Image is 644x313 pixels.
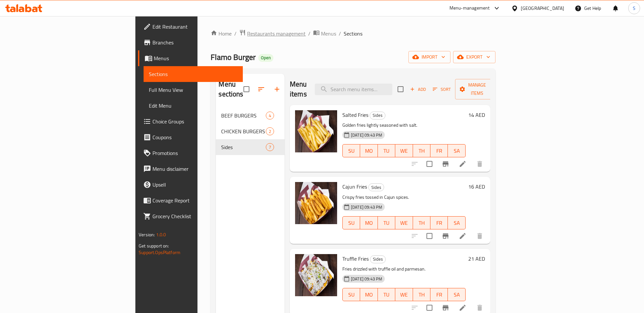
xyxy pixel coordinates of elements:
[221,127,265,135] span: CHICKEN BURGERS
[380,146,393,156] span: TU
[438,228,453,244] button: Branch-specific-item
[413,288,430,301] button: TH
[472,156,488,172] button: delete
[416,146,428,156] span: TH
[152,133,238,141] span: Coupons
[414,53,445,61] span: import
[269,81,285,97] button: Add section
[216,139,285,155] div: Sides7
[453,51,495,63] button: export
[433,218,445,228] span: FR
[152,39,238,46] span: Branches
[378,288,395,301] button: TU
[138,129,243,145] a: Coupons
[266,128,274,135] span: 2
[321,30,336,38] span: Menus
[211,29,495,38] nav: breadcrumb
[633,5,635,12] span: S
[413,144,430,157] button: TH
[258,55,273,61] span: Open
[342,121,466,129] p: Golden fries lightly seasoned with salt.
[430,288,448,301] button: FR
[313,29,336,38] a: Menus
[154,54,238,62] span: Menus
[378,144,395,157] button: TU
[380,218,393,228] span: TU
[342,182,367,192] span: Cajun Fries
[295,254,337,296] img: Truffle Fries
[395,144,413,157] button: WE
[139,230,155,239] span: Version:
[430,144,448,157] button: FR
[459,304,467,312] a: Edit menu item
[253,81,269,97] span: Sort sections
[315,84,392,95] input: search
[460,81,494,97] span: Manage items
[448,288,465,301] button: SA
[433,146,445,156] span: FR
[468,110,485,119] h6: 14 AED
[395,216,413,229] button: WE
[345,218,357,228] span: SU
[369,184,384,191] span: Sides
[139,248,180,257] a: Support.OpsPlatform
[149,102,238,110] span: Edit Menu
[144,82,243,98] a: Full Menu View
[144,98,243,114] a: Edit Menu
[152,149,238,157] span: Promotions
[458,53,490,61] span: export
[468,254,485,263] h6: 21 AED
[342,288,360,301] button: SU
[521,5,564,12] div: [GEOGRAPHIC_DATA]
[138,50,243,66] a: Menus
[152,196,238,204] span: Coverage Report
[345,290,357,300] span: SU
[360,216,378,229] button: MO
[342,110,368,120] span: Salted Fries
[221,143,265,151] span: Sides
[433,86,451,93] span: Sort
[149,70,238,78] span: Sections
[247,30,306,38] span: Restaurants management
[152,212,238,220] span: Grocery Checklist
[348,204,385,210] span: [DATE] 09:43 PM
[408,51,450,63] button: import
[216,108,285,123] div: BEEF BURGERS4
[216,123,285,139] div: CHICKEN BURGERS2
[448,216,465,229] button: SA
[423,229,436,243] span: Select to update
[295,110,337,152] img: Salted Fries
[138,35,243,50] a: Branches
[138,19,243,35] a: Edit Restaurant
[348,276,385,282] span: [DATE] 09:43 PM
[363,290,375,300] span: MO
[342,254,369,264] span: Truffle Fries
[138,208,243,224] a: Grocery Checklist
[398,290,410,300] span: WE
[450,218,463,228] span: SA
[450,290,463,300] span: SA
[152,23,238,31] span: Edit Restaurant
[240,82,253,96] span: Select all sections
[138,114,243,129] a: Choice Groups
[370,112,385,119] span: Sides
[339,30,341,38] li: /
[395,288,413,301] button: WE
[380,290,393,300] span: TU
[459,232,467,240] a: Edit menu item
[431,84,452,94] button: Sort
[139,242,169,250] span: Get support on:
[149,86,238,94] span: Full Menu View
[266,143,274,151] div: items
[370,255,385,263] span: Sides
[138,161,243,177] a: Menu disclaimer
[342,193,466,201] p: Crispy fries tossed in Cajun spices.
[428,84,455,94] span: Sort items
[438,156,453,172] button: Branch-specific-item
[455,79,499,99] button: Manage items
[368,183,384,191] div: Sides
[433,290,445,300] span: FR
[413,216,430,229] button: TH
[449,4,490,12] div: Menu-management
[258,54,273,62] div: Open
